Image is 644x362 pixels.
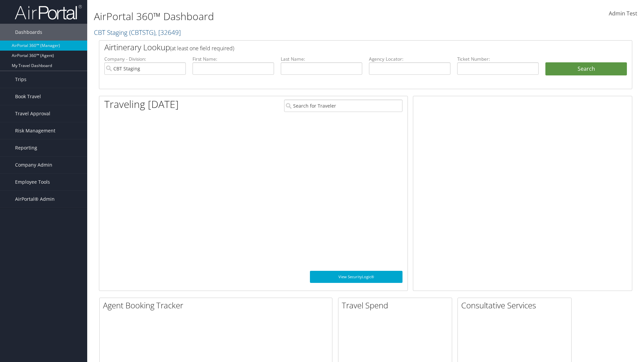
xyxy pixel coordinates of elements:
a: Admin Test [609,3,637,24]
a: CBT Staging [94,28,181,37]
input: Search for Traveler [284,100,402,112]
h1: Traveling [DATE] [104,97,179,111]
img: airportal-logo.png [15,4,82,20]
h1: AirPortal 360™ Dashboard [94,9,456,23]
a: View SecurityLogic® [310,271,402,283]
span: , [ 32649 ] [155,28,181,37]
h2: Agent Booking Tracker [103,300,332,311]
span: Dashboards [15,24,42,41]
span: (at least one field required) [170,45,234,52]
span: ( CBTSTG ) [129,28,155,37]
span: Risk Management [15,122,55,139]
label: Ticket Number: [457,56,539,62]
span: AirPortal® Admin [15,191,55,207]
label: Company - Division: [104,56,186,62]
label: Last Name: [281,56,362,62]
label: First Name: [193,56,274,62]
span: Company Admin [15,157,52,173]
h2: Consultative Services [461,300,571,311]
span: Book Travel [15,88,41,105]
label: Agency Locator: [369,56,450,62]
span: Travel Approval [15,105,50,122]
button: Search [545,62,627,76]
span: Admin Test [609,10,637,17]
span: Reporting [15,139,37,156]
h2: Airtinerary Lookup [104,42,583,53]
span: Employee Tools [15,174,50,190]
span: Trips [15,71,26,88]
h2: Travel Spend [342,300,452,311]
